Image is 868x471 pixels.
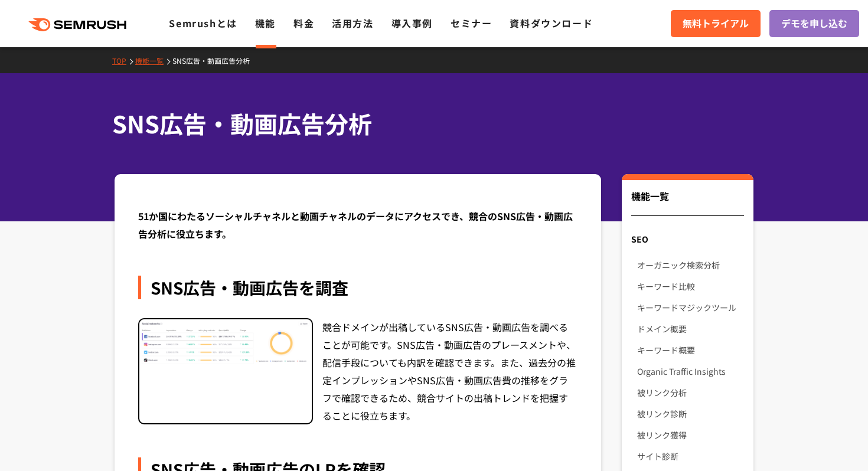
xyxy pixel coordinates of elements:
[255,16,276,30] a: 機能
[683,16,749,31] span: 無料トライアル
[112,55,135,66] a: TOP
[332,16,373,30] a: 活用方法
[637,446,744,467] a: サイト診断
[138,207,577,243] div: 51か国にわたるソーシャルチャネルと動画チャネルのデータにアクセスでき、競合のSNS広告・動画広告分析に役立ちます。
[637,339,744,361] a: キーワード概要
[637,361,744,382] a: Organic Traffic Insights
[169,16,237,30] a: Semrushとは
[671,10,761,37] a: 無料トライアル
[293,16,314,30] a: 料金
[322,318,577,424] div: 競合ドメインが出稿しているSNS広告・動画広告を調べることが可能です。SNS広告・動画広告のプレースメントや、配信手段についても内訳を確認できます。また、過去分の推定インプレッションやSNS広告...
[135,55,172,66] a: 機能一覧
[622,228,753,250] div: SEO
[391,16,433,30] a: 導入事例
[637,276,744,297] a: キーワード比較
[112,106,744,141] h1: SNS広告・動画広告分析
[139,319,312,371] img: SNS広告・動画広告を調査
[510,16,593,30] a: 資料ダウンロード
[637,297,744,318] a: キーワードマジックツール
[637,424,744,446] a: 被リンク獲得
[451,16,492,30] a: セミナー
[769,10,859,37] a: デモを申し込む
[138,276,577,299] div: SNS広告・動画広告を調査
[637,318,744,339] a: ドメイン概要
[631,189,744,216] div: 機能一覧
[637,254,744,276] a: オーガニック検索分析
[781,16,847,31] span: デモを申し込む
[172,55,259,66] a: SNS広告・動画広告分析
[637,382,744,403] a: 被リンク分析
[637,403,744,424] a: 被リンク診断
